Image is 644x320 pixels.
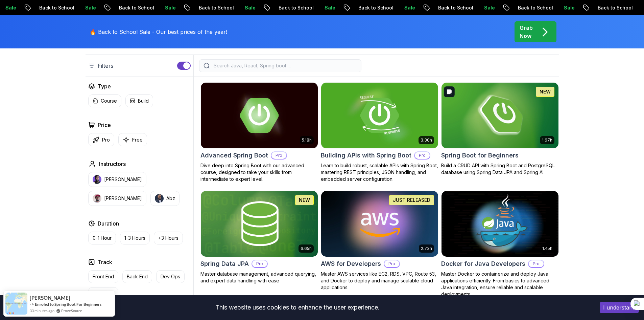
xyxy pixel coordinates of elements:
[442,191,558,257] img: Docker for Java Developers card
[30,295,70,301] span: [PERSON_NAME]
[93,290,114,297] p: Full Stack
[321,191,438,257] img: AWS for Developers card
[600,302,639,313] button: Accept cookies
[16,4,62,11] p: Back to School
[88,287,118,300] button: Full Stack
[541,4,563,11] p: Sale
[132,136,143,143] p: Free
[88,133,114,146] button: Pro
[200,151,268,160] h2: Advanced Spring Boot
[201,83,318,148] img: Advanced Spring Boot card
[35,301,101,307] a: Enroled to Spring Boot For Beginners
[118,133,147,146] button: Free
[156,270,185,283] button: Dev Ops
[441,82,559,176] a: Spring Boot for Beginners card1.67hNEWSpring Boot for BeginnersBuild a CRUD API with Spring Boot ...
[127,273,148,280] p: Back End
[120,232,150,244] button: 1-3 Hours
[384,260,399,267] p: Pro
[154,232,183,244] button: +3 Hours
[542,246,552,251] p: 1.45h
[461,4,483,11] p: Sale
[88,232,116,244] button: 0-1 Hour
[200,162,318,183] p: Dive deep into Spring Boot with our advanced course, designed to take your skills from intermedia...
[90,28,227,36] p: 🔥 Back to School Sale - Our best prices of the year!
[176,4,222,11] p: Back to School
[93,194,101,203] img: instructor img
[302,4,323,11] p: Sale
[98,62,113,70] p: Filters
[158,235,178,241] p: +3 Hours
[101,98,117,104] p: Course
[200,82,318,183] a: Advanced Spring Boot card5.18hAdvanced Spring BootProDive deep into Spring Boot with our advanced...
[321,151,411,160] h2: Building APIs with Spring Boot
[96,4,142,11] p: Back to School
[321,271,438,291] p: Master AWS services like EC2, RDS, VPC, Route 53, and Docker to deploy and manage scalable cloud ...
[88,172,146,187] button: instructor img[PERSON_NAME]
[138,98,149,104] p: Build
[441,191,559,298] a: Docker for Java Developers card1.45hDocker for Java DevelopersProMaster Docker to containerize an...
[321,259,381,269] h2: AWS for Developers
[321,83,438,148] img: Building APIs with Spring Boot card
[104,176,142,183] p: [PERSON_NAME]
[421,137,432,143] p: 3.30h
[104,195,142,202] p: [PERSON_NAME]
[256,4,302,11] p: Back to School
[88,270,118,283] button: Front End
[142,4,164,11] p: Sale
[212,62,357,69] input: Search Java, React, Spring boot ...
[88,94,121,107] button: Course
[200,259,249,269] h2: Spring Data JPA
[30,308,54,314] span: 33 minutes ago
[125,94,153,107] button: Build
[102,136,110,143] p: Pro
[98,258,112,266] h2: Track
[161,273,180,280] p: Dev Ops
[441,271,559,298] p: Master Docker to containerize and deploy Java applications efficiently. From basics to advanced J...
[252,260,267,267] p: Pro
[321,162,438,183] p: Learn to build robust, scalable APIs with Spring Boot, mastering REST principles, JSON handling, ...
[441,162,559,176] p: Build a CRUD API with Spring Boot and PostgreSQL database using Spring Data JPA and Spring AI
[441,259,525,269] h2: Docker for Java Developers
[415,4,461,11] p: Back to School
[271,152,286,159] p: Pro
[299,197,310,204] p: NEW
[98,82,111,90] h2: Type
[124,235,145,241] p: 1-3 Hours
[150,191,180,206] button: instructor imgAbz
[441,151,519,160] h2: Spring Boot for Beginners
[540,88,551,95] p: NEW
[155,194,164,203] img: instructor img
[321,191,438,291] a: AWS for Developers card2.73hJUST RELEASEDAWS for DevelopersProMaster AWS services like EC2, RDS, ...
[166,195,175,202] p: Abz
[520,24,533,40] p: Grab Now
[529,260,544,267] p: Pro
[301,246,312,251] p: 6.65h
[335,4,381,11] p: Back to School
[381,4,403,11] p: Sale
[495,4,541,11] p: Back to School
[200,271,318,284] p: Master database management, advanced querying, and expert data handling with ease
[93,235,112,241] p: 0-1 Hour
[5,293,27,315] img: provesource social proof notification image
[415,152,430,159] p: Pro
[575,4,621,11] p: Back to School
[421,246,432,251] p: 2.73h
[98,121,111,129] h2: Price
[5,300,590,315] div: This website uses cookies to enhance the user experience.
[201,191,318,257] img: Spring Data JPA card
[62,4,84,11] p: Sale
[438,81,561,150] img: Spring Boot for Beginners card
[621,4,642,11] p: Sale
[93,273,114,280] p: Front End
[93,175,101,184] img: instructor img
[30,301,34,307] span: ->
[542,137,552,143] p: 1.67h
[222,4,243,11] p: Sale
[200,191,318,284] a: Spring Data JPA card6.65hNEWSpring Data JPAProMaster database management, advanced querying, and ...
[393,197,430,204] p: JUST RELEASED
[98,219,119,228] h2: Duration
[321,82,438,183] a: Building APIs with Spring Boot card3.30hBuilding APIs with Spring BootProLearn to build robust, s...
[61,308,82,314] a: ProveSource
[88,191,146,206] button: instructor img[PERSON_NAME]
[99,160,126,168] h2: Instructors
